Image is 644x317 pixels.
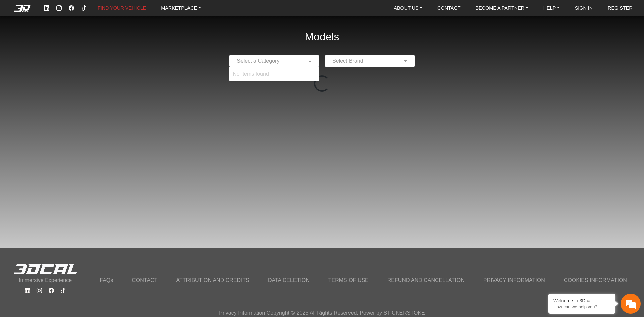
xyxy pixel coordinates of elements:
a: HELP [541,3,562,13]
a: REFUND AND CANCELLATION [383,274,469,286]
a: ABOUT US [391,3,425,13]
div: Welcome to 3Dcal [553,298,610,303]
p: Privacy Information Copyright © 2025 All Rights Reserved. Power by STICKERSTOKE [219,309,425,317]
div: FAQs [45,198,87,219]
span: We're online! [39,79,93,143]
a: ATTRIBUTION AND CREDITS [172,274,253,286]
a: BECOME A PARTNER [473,3,531,13]
a: DATA DELETION [264,274,314,286]
p: Immersive Experience [13,276,77,284]
span: Conversation [3,210,45,215]
div: Minimize live chat window [110,3,126,19]
div: No items found [229,67,319,81]
ng-dropdown-panel: Options List [229,67,319,81]
a: COOKIES INFORMATION [560,274,631,286]
p: How can we help you? [553,304,610,309]
a: MARKETPLACE [158,3,204,13]
div: Articles [86,198,128,219]
a: FAQs [96,274,117,286]
a: SIGN IN [572,3,596,13]
a: CONTACT [128,274,161,286]
textarea: Type your message and hit 'Enter' [3,175,128,198]
div: Chat with us now [45,35,123,44]
a: PRIVACY INFORMATION [479,274,549,286]
a: CONTACT [435,3,463,13]
div: Navigation go back [7,35,17,45]
a: TERMS OF USE [324,274,373,286]
a: FIND YOUR VEHICLE [95,3,149,13]
h2: Models [305,21,339,52]
a: REGISTER [605,3,635,13]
